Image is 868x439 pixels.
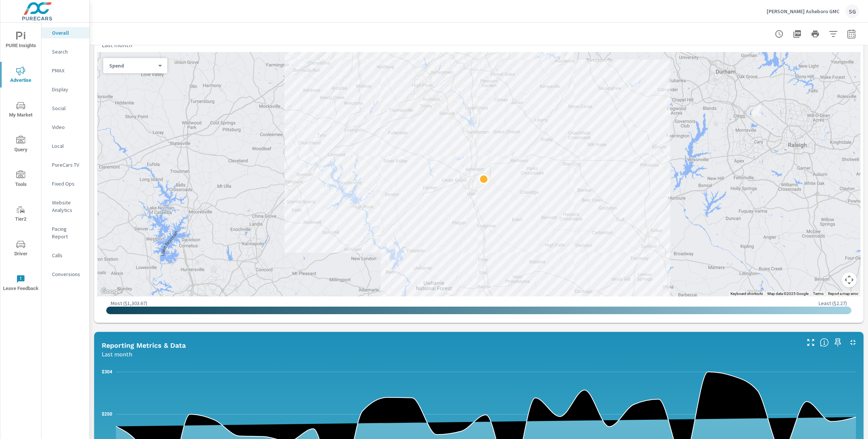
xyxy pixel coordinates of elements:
div: Display [41,84,89,95]
div: Search [41,46,89,57]
div: Local [41,140,89,152]
p: Social [52,104,83,112]
div: Calls [41,250,89,261]
button: Apply Filters [826,26,841,41]
button: Map camera controls [842,272,857,287]
span: Query [3,136,39,154]
button: Print Report [808,26,823,41]
h5: Reporting Metrics & Data [102,341,186,349]
text: $250 [102,411,112,417]
span: PURE Insights [3,32,39,50]
p: Local [52,142,83,150]
p: Least ( $2.27 ) [819,300,847,307]
button: Keyboard shortcuts [730,291,763,296]
span: Tools [3,170,39,189]
span: Driver [3,240,39,258]
div: Spend [103,62,161,69]
span: Leave Feedback [3,275,39,293]
p: Website Analytics [52,199,83,214]
button: Make Fullscreen [805,336,817,348]
span: Advertise [3,66,39,85]
button: Minimize Widget [847,336,859,348]
p: Display [52,86,83,93]
a: Terms (opens in new tab) [813,292,824,296]
p: Pacing Report [52,225,83,240]
span: Save this to your personalized report [832,336,844,348]
span: My Market [3,101,39,120]
p: Conversions [52,270,83,278]
div: Pacing Report [41,223,89,242]
p: Overall [52,29,83,37]
span: Understand performance data overtime and see how metrics compare to each other. [820,338,829,347]
p: Video [52,123,83,131]
text: $304 [102,369,112,375]
div: Fixed Ops [41,178,89,189]
p: PMAX [52,67,83,74]
div: PureCars TV [41,159,89,170]
p: Fixed Ops [52,180,83,187]
p: Calls [52,252,83,259]
img: Google [99,287,124,296]
p: Last month [102,350,132,359]
div: Video [41,121,89,133]
div: SG [845,5,859,18]
div: Social [41,103,89,114]
a: Report a map error [828,292,858,296]
span: Tier2 [3,205,39,224]
span: Map data ©2025 Google [767,292,808,296]
p: Spend [109,62,155,69]
p: Search [52,48,83,55]
div: Website Analytics [41,197,89,216]
button: Select Date Range [844,26,859,41]
div: Overall [41,27,89,38]
p: [PERSON_NAME] Asheboro GMC [767,8,839,15]
div: Conversions [41,269,89,280]
button: "Export Report to PDF" [790,26,805,41]
p: Most ( $1,303.67 ) [111,300,147,307]
div: nav menu [0,23,41,300]
p: PureCars TV [52,161,83,169]
div: PMAX [41,65,89,76]
a: Open this area in Google Maps (opens a new window) [99,287,124,296]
